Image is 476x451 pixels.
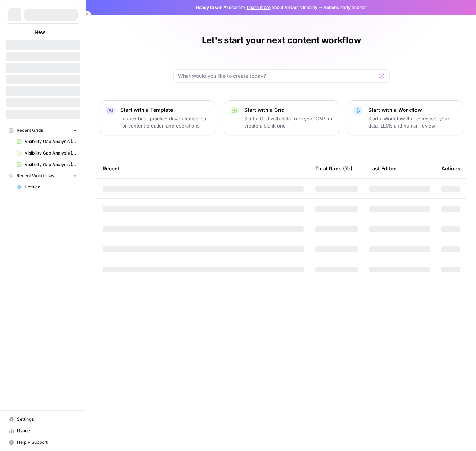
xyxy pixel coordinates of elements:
input: What would you like to create today? [178,72,376,80]
button: Start with a WorkflowStart a Workflow that combines your data, LLMs and human review [348,100,463,135]
span: Visibility Gap Analysis (15) [25,161,77,168]
div: Actions [441,158,461,178]
a: Visibility Gap Analysis (16) [13,147,80,159]
div: Last Edited [369,158,397,178]
span: Visibility Gap Analysis (16) [25,150,77,156]
button: New [6,27,80,37]
span: Actions early access [323,4,367,11]
span: Untitled [25,184,77,190]
button: Start with a TemplateLaunch best-practice driven templates for content creation and operations [100,100,215,135]
div: Total Runs (7d) [315,158,352,178]
span: Usage [17,428,77,434]
button: Recent Workflows [6,170,80,181]
span: Settings [17,416,77,423]
p: Start with a Template [120,106,209,113]
div: Recent [103,158,304,178]
button: Recent Grids [6,125,80,136]
p: Start with a Grid [244,106,333,113]
p: Launch best-practice driven templates for content creation and operations [120,115,209,129]
h1: Let's start your next content workflow [202,35,361,46]
span: Help + Support [17,439,77,446]
button: Start with a GridStart a Grid with data from your CMS or create a blank one [224,100,339,135]
a: Visibility Gap Analysis (17) [13,136,80,147]
a: Settings [6,414,80,425]
span: Visibility Gap Analysis (17) [25,138,77,145]
p: Start a Grid with data from your CMS or create a blank one [244,115,333,129]
span: Recent Grids [17,127,43,134]
a: Visibility Gap Analysis (15) [13,159,80,170]
a: Usage [6,425,80,437]
a: Untitled [13,181,80,193]
p: Start with a Workflow [368,106,457,113]
button: Help + Support [6,437,80,448]
a: Learn more [247,5,271,10]
span: New [35,28,45,36]
span: Recent Workflows [17,173,54,179]
span: Ready to win AI search? about AirOps Visibility [196,4,317,11]
p: Start a Workflow that combines your data, LLMs and human review [368,115,457,129]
